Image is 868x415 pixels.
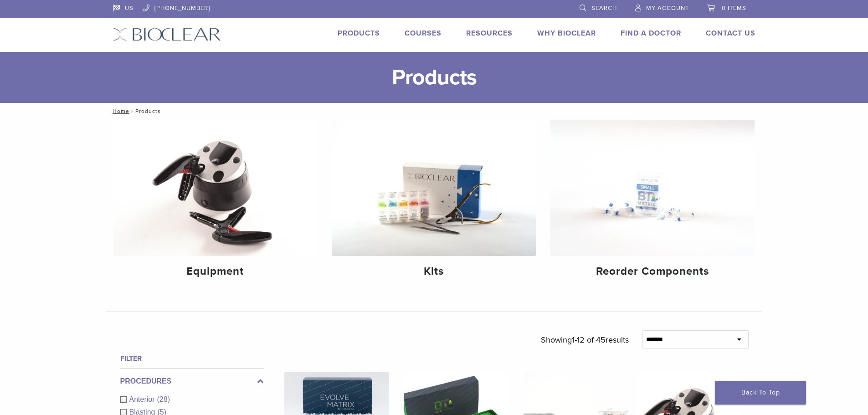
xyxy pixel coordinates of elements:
[120,376,263,387] label: Procedures
[706,29,755,38] a: Contact Us
[121,263,310,280] h4: Equipment
[558,263,747,280] h4: Reorder Components
[541,330,629,349] p: Showing results
[113,120,318,256] img: Equipment
[338,29,380,38] a: Products
[722,5,746,12] span: 0 items
[537,29,596,38] a: Why Bioclear
[157,395,170,403] span: (28)
[715,381,806,405] a: Back To Top
[550,120,755,256] img: Reorder Components
[339,263,529,280] h4: Kits
[550,120,755,286] a: Reorder Components
[405,29,442,38] a: Courses
[572,335,606,345] span: 1-12 of 45
[591,5,617,12] span: Search
[129,395,157,403] span: Anterior
[113,28,221,41] img: Bioclear
[466,29,513,38] a: Resources
[120,353,263,364] h4: Filter
[129,109,135,113] span: /
[106,103,762,119] nav: Products
[621,29,681,38] a: Find A Doctor
[113,120,318,286] a: Equipment
[646,5,689,12] span: My Account
[110,108,129,114] a: Home
[332,120,536,286] a: Kits
[332,120,536,256] img: Kits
